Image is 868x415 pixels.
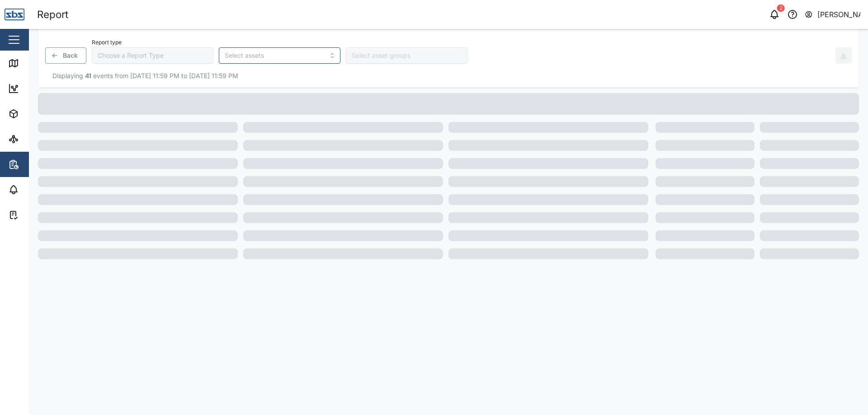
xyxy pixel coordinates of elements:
[24,58,44,68] div: Map
[85,72,91,79] strong: 41
[37,7,68,23] div: Report
[777,5,785,12] div: 2
[817,9,861,20] div: [PERSON_NAME]
[24,84,64,93] div: Dashboard
[24,185,52,195] div: Alarms
[92,39,122,46] label: Report type
[45,47,86,64] button: Back
[24,210,48,220] div: Tasks
[225,52,324,59] input: Select assets
[45,71,852,81] div: Displaying events from [DATE] 11:59 PM to [DATE] 11:59 PM
[63,48,78,63] span: Back
[24,159,54,169] div: Reports
[804,8,861,21] button: [PERSON_NAME]
[24,109,52,119] div: Assets
[5,5,24,24] img: Main Logo
[24,134,45,144] div: Sites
